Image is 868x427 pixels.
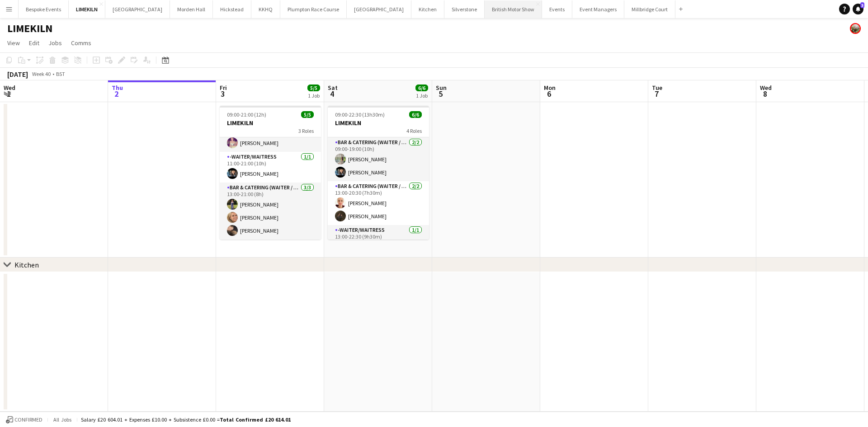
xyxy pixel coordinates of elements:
span: Jobs [48,39,62,47]
div: 1 Job [308,92,320,99]
a: View [4,37,24,49]
span: 1 [2,89,15,99]
span: Mon [544,84,556,92]
span: 3 [860,2,864,8]
button: British Motor Show [485,0,542,18]
span: Comms [71,39,91,47]
button: Event Managers [572,0,624,18]
app-user-avatar: Staffing Manager [850,23,861,34]
span: Fri [220,84,227,92]
button: Confirmed [5,415,44,425]
button: LIMEKILN [69,0,105,18]
span: View [7,39,20,47]
h3: LIMEKILN [328,119,429,127]
app-card-role: -Waiter/Waitress1/111:00-21:00 (10h)[PERSON_NAME] [220,152,321,183]
span: 8 [759,89,772,99]
a: Comms [67,37,95,49]
button: Silverstone [444,0,485,18]
span: 5 [434,89,447,99]
span: 5/5 [301,111,314,118]
span: Wed [760,84,772,92]
span: 3 [218,89,227,99]
button: Kitchen [411,0,444,18]
span: 6 [542,89,556,99]
span: Sat [328,84,338,92]
a: Edit [25,37,43,49]
span: All jobs [52,416,73,423]
a: 3 [853,4,863,14]
span: 09:00-22:30 (13h30m) [335,111,385,118]
span: Wed [4,84,15,92]
app-job-card: 09:00-21:00 (12h)5/5LIMEKILN3 RolesBar & Catering (Waiter / waitress)1/109:00-19:00 (10h)[PERSON_... [220,106,321,239]
div: BST [56,70,65,77]
span: 5/5 [307,84,320,91]
span: Thu [112,84,123,92]
span: Week 40 [30,70,52,77]
span: Tue [652,84,662,92]
span: 6/6 [409,111,422,118]
div: [DATE] [7,70,28,79]
app-card-role: Bar & Catering (Waiter / waitress)3/313:00-21:00 (8h)[PERSON_NAME][PERSON_NAME][PERSON_NAME] [220,183,321,239]
span: 4 Roles [406,127,422,134]
div: Salary £20 604.01 + Expenses £10.00 + Subsistence £0.00 = [81,416,291,423]
span: 4 [326,89,338,99]
span: 3 Roles [298,127,314,134]
app-card-role: Bar & Catering (Waiter / waitress)2/209:00-19:00 (10h)[PERSON_NAME][PERSON_NAME] [328,137,429,181]
span: Confirmed [14,417,42,423]
a: Jobs [45,37,66,49]
span: Edit [29,39,39,47]
h3: LIMEKILN [220,119,321,127]
app-card-role: Bar & Catering (Waiter / waitress)2/213:00-20:30 (7h30m)[PERSON_NAME][PERSON_NAME] [328,181,429,225]
app-job-card: 09:00-22:30 (13h30m)6/6LIMEKILN4 RolesBar & Catering (Waiter / waitress)2/209:00-19:00 (10h)[PERS... [328,106,429,239]
button: Events [542,0,572,18]
button: [GEOGRAPHIC_DATA] [347,0,411,18]
span: 09:00-21:00 (12h) [227,111,266,118]
span: 2 [110,89,123,99]
button: Bespoke Events [19,0,69,18]
span: Sun [436,84,447,92]
span: Total Confirmed £20 614.01 [220,416,291,423]
span: 7 [651,89,662,99]
button: Hickstead [213,0,251,18]
button: KKHQ [251,0,280,18]
div: 1 Job [416,92,428,99]
button: Plumpton Race Course [280,0,347,18]
button: Morden Hall [170,0,213,18]
button: [GEOGRAPHIC_DATA] [105,0,170,18]
span: 6/6 [415,84,428,91]
app-card-role: -Waiter/Waitress1/113:00-22:30 (9h30m) [328,225,429,256]
h1: LIMEKILN [7,22,52,35]
div: Kitchen [14,260,39,269]
button: Millbridge Court [624,0,675,18]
